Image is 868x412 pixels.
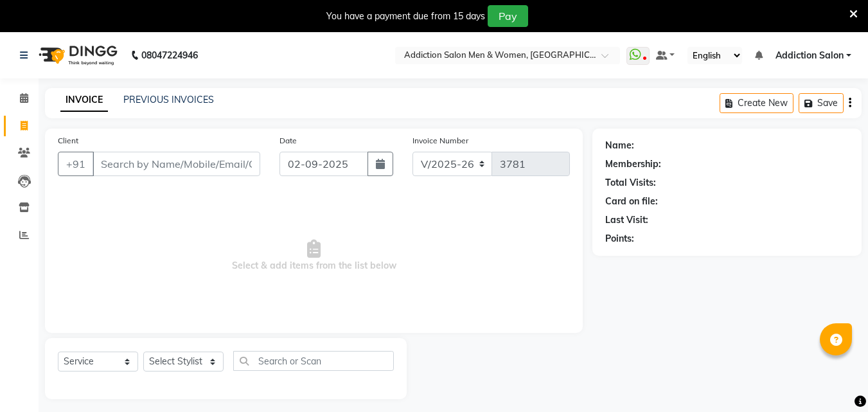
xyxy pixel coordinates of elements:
input: Search or Scan [233,351,394,371]
div: Card on file: [605,195,658,208]
div: Last Visit: [605,213,648,227]
a: INVOICE [60,89,108,112]
span: Select & add items from the list below [58,192,570,320]
button: Create New [720,93,793,113]
div: Points: [605,232,634,246]
label: Invoice Number [412,135,468,147]
button: Save [799,93,844,113]
b: 08047224946 [141,37,198,73]
label: Client [58,135,78,147]
label: Date [279,135,297,147]
div: Total Visits: [605,176,656,190]
div: Name: [605,139,634,152]
span: Addiction Salon [775,49,844,62]
button: +91 [58,152,94,176]
a: PREVIOUS INVOICES [123,94,214,105]
div: You have a payment due from 15 days [326,10,485,23]
input: Search by Name/Mobile/Email/Code [93,152,260,176]
button: Pay [488,5,528,27]
img: logo [33,37,121,73]
div: Membership: [605,157,661,171]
